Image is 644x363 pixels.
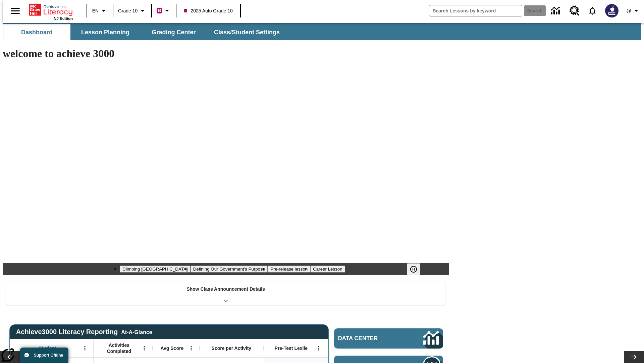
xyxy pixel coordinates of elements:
span: Activities Completed [97,342,141,354]
button: Slide 3 Pre-release lesson [268,266,310,273]
div: SubNavbar [3,23,641,40]
button: Profile/Settings [623,5,644,17]
div: At-A-Glance [121,328,152,335]
span: NJ Edition [54,16,73,21]
button: Slide 4 Career Lesson [310,266,345,273]
a: Data Center [334,328,443,349]
button: Grading Center [140,24,207,40]
a: Notifications [584,2,601,19]
button: Open Menu [80,343,90,353]
button: Boost Class color is violet red. Change class color [154,5,174,17]
button: Open Menu [314,343,324,353]
button: Open Menu [139,343,149,353]
button: Lesson carousel, Next [624,351,644,363]
a: Data Center [547,2,566,20]
span: Student [39,345,56,351]
span: Achieve3000 Literacy Reporting [16,328,152,336]
button: Support Offline [20,348,68,363]
button: Dashboard [3,24,70,40]
p: Show Class Announcement Details [186,286,265,293]
div: Show Class Announcement Details [6,282,445,305]
button: Class/Student Settings [209,24,285,40]
span: 2025 Auto Grade 10 [184,7,232,14]
span: Pre-Test Lexile [275,345,308,351]
button: Slide 1 Climbing Mount Tai [120,266,190,273]
span: EN [92,7,99,14]
input: search field [429,5,522,16]
button: Lesson Planning [72,24,139,40]
button: Open Menu [186,343,196,353]
button: Grade: Grade 10, Select a grade [115,5,149,17]
span: @ [626,7,631,14]
span: Grade 10 [118,7,138,14]
span: Support Offline [34,353,63,358]
span: B [158,6,161,15]
div: Pause [407,263,427,275]
img: Avatar [605,4,619,17]
div: SubNavbar [3,24,286,40]
button: Pause [407,263,420,275]
button: Language: EN, Select a language [89,5,111,17]
h1: welcome to achieve 3000 [3,47,449,60]
div: Home [29,2,73,21]
span: Data Center [338,335,401,342]
a: Resource Center, Will open in new tab [566,2,584,20]
button: Slide 2 Defining Our Government's Purpose [191,266,268,273]
button: Select a new avatar [601,2,623,19]
button: Open side menu [5,1,25,21]
a: Home [29,3,73,16]
span: Avg Score [160,345,183,351]
span: Score per Activity [212,345,252,351]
